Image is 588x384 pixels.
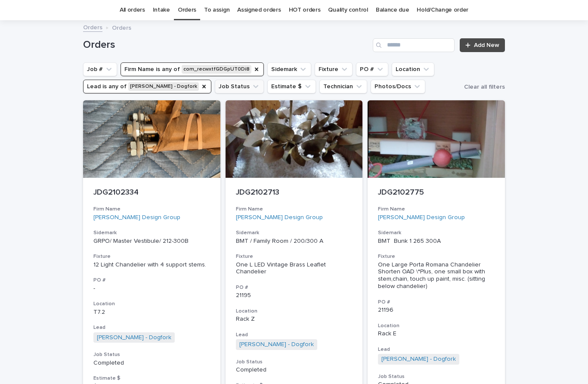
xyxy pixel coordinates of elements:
[93,324,210,331] h3: Lead
[236,359,353,365] h3: Job Status
[93,253,210,260] h3: Fixture
[378,206,495,213] h3: Firm Name
[236,253,353,260] h3: Fixture
[378,299,495,306] h3: PO #
[378,188,495,198] p: JDG2102775
[93,188,210,198] p: JDG2102334
[236,292,353,299] p: 21195
[93,238,210,245] p: GRPO/ Master Vestibule/ 212-300B
[378,261,495,290] div: One Large Porta Romana Chandelier Shorten OAD \*Plus, one small box with stem,chain, touch up pai...
[97,334,171,341] a: [PERSON_NAME] - Dogfork
[378,238,495,245] p: BMT Bunk 1 265 300A
[378,322,495,329] h3: Location
[464,84,505,90] span: Clear all filters
[93,285,210,292] p: -
[371,80,425,93] button: Photos/Docs
[236,229,353,236] h3: Sidemark
[267,80,316,93] button: Estimate $
[93,277,210,284] h3: PO #
[378,373,495,380] h3: Job Status
[378,307,495,314] p: 21196
[461,81,505,93] button: Clear all filters
[236,206,353,213] h3: Firm Name
[239,341,314,348] a: [PERSON_NAME] - Dogfork
[381,356,456,363] a: [PERSON_NAME] - Dogfork
[474,42,499,48] span: Add New
[319,80,367,93] button: Technician
[93,300,210,307] h3: Location
[93,206,210,213] h3: Firm Name
[378,229,495,236] h3: Sidemark
[378,346,495,353] h3: Lead
[93,214,180,221] a: [PERSON_NAME] Design Group
[236,188,353,198] p: JDG2102713
[112,22,131,32] p: Orders
[236,261,353,276] div: One L LED Vintage Brass Leaflet Chandelier
[236,238,353,245] p: BMT / Family Room / 200/300 A
[315,62,353,76] button: Fixture
[267,62,311,76] button: Sidemark
[121,62,264,76] button: Firm Name
[83,22,102,32] a: Orders
[378,330,495,338] p: Rack E
[378,253,495,260] h3: Fixture
[236,331,353,338] h3: Lead
[356,62,388,76] button: PO #
[93,261,210,269] div: 12 Light Chandelier with 4 support stems.
[215,80,264,93] button: Job Status
[236,308,353,315] h3: Location
[93,375,210,382] h3: Estimate $
[83,80,211,93] button: Lead
[236,214,323,221] a: [PERSON_NAME] Design Group
[392,62,434,76] button: Location
[378,214,465,221] a: [PERSON_NAME] Design Group
[460,38,505,52] a: Add New
[83,62,117,76] button: Job #
[83,39,369,51] h1: Orders
[93,229,210,236] h3: Sidemark
[373,38,455,52] input: Search
[93,359,210,367] p: Completed
[236,284,353,291] h3: PO #
[93,351,210,358] h3: Job Status
[236,316,353,323] p: Rack Z
[236,366,353,374] p: Completed
[93,309,210,316] p: T7.2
